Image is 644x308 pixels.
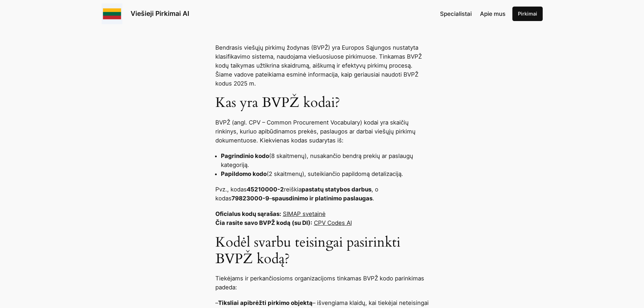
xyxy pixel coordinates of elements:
[131,9,189,18] a: Viešieji Pirkimai AI
[215,95,429,111] h2: Kas yra BVPŽ kodai?
[283,210,326,217] a: SIMAP svetainė
[314,219,352,226] a: CPV Codes AI
[215,118,429,145] p: BVPŽ (angl. CPV – Common Procurement Vocabulary) kodai yra skaičių rinkinys, kuriuo apibūdinamos ...
[247,186,284,193] strong: 45210000-2
[215,219,312,226] strong: Čia rasite savo BVPŽ kodą (su DI):
[221,152,269,159] strong: Pagrindinio kodo
[102,3,122,24] img: Viešieji pirkimai logo
[440,9,472,18] a: Specialistai
[221,169,429,178] li: (2 skaitmenų), suteikiančio papildomą detalizaciją.
[218,299,313,306] strong: Tiksliai apibrėžti pirkimo objektą
[301,186,371,193] strong: pastatų statybos darbus
[221,170,267,177] strong: Papildomo kodo
[215,185,429,203] p: Pvz., kodas reiškia , o kodas – .
[215,274,429,292] p: Tiekėjams ir perkančiosioms organizacijoms tinkamas BVPŽ kodo parinkimas padeda:
[440,10,472,17] span: Specialistai
[215,234,429,267] h2: Kodėl svarbu teisingai pasirinkti BVPŽ kodą?
[272,195,372,202] strong: spausdinimo ir platinimo paslaugas
[512,7,543,21] a: Pirkimai
[215,43,429,88] p: Bendrasis viešųjų pirkimų žodynas (BVPŽ) yra Europos Sąjungos nustatyta klasifikavimo sistema, na...
[480,10,505,17] span: Apie mus
[480,9,505,18] a: Apie mus
[215,210,281,217] strong: Oficialus kodų sąrašas:
[221,151,429,169] li: (8 skaitmenų), nusakančio bendrą prekių ar paslaugų kategoriją.
[440,9,505,18] nav: Navigation
[232,195,269,202] strong: 79823000-9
